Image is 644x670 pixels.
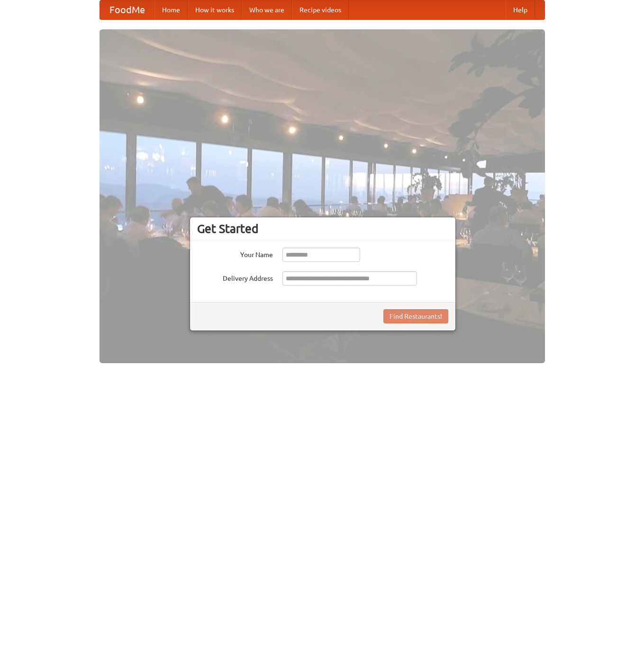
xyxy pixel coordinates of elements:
[197,248,273,259] label: Your Name
[506,0,535,19] a: Help
[242,0,292,19] a: Who we are
[383,309,448,323] button: Find Restaurants!
[100,0,154,19] a: FoodMe
[188,0,242,19] a: How it works
[154,0,188,19] a: Home
[292,0,349,19] a: Recipe videos
[197,222,448,236] h3: Get Started
[197,271,273,283] label: Delivery Address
